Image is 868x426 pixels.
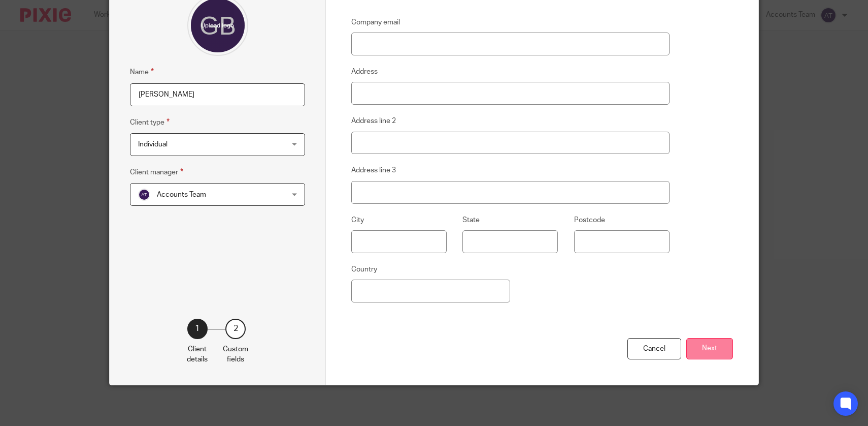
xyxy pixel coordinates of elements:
div: Cancel [627,338,681,360]
label: Address [351,67,378,77]
img: svg%3E [138,189,150,201]
label: State [462,215,480,225]
label: Name [130,66,154,78]
p: Custom fields [223,344,248,365]
label: City [351,215,364,225]
label: Address line 2 [351,116,396,126]
label: Client type [130,116,170,128]
label: Postcode [574,215,605,225]
span: Individual [138,141,168,148]
label: Company email [351,17,400,27]
label: Address line 3 [351,165,396,175]
div: 2 [225,319,246,339]
p: Client details [187,344,208,365]
label: Country [351,264,377,275]
div: 1 [187,319,208,339]
button: Next [686,338,733,360]
label: Client manager [130,166,183,178]
span: Accounts Team [157,191,206,198]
